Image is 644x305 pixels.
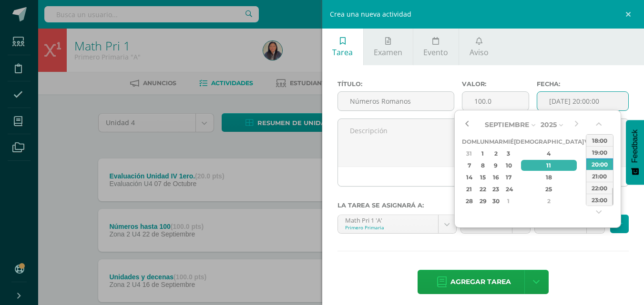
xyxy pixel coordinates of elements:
[337,202,629,209] label: La tarea se asignará a:
[503,136,514,148] th: Mié
[504,148,512,159] div: 3
[585,184,593,195] div: 26
[332,47,353,58] span: Tarea
[338,215,456,233] a: Math Pri 1 'A'Primero Primaria
[322,29,363,65] a: Tarea
[337,80,454,88] label: Título:
[586,182,613,194] div: 22:00
[504,172,512,183] div: 17
[478,196,488,207] div: 29
[478,184,488,195] div: 22
[477,136,489,148] th: Lun
[586,194,613,206] div: 23:00
[413,29,459,65] a: Evento
[504,184,512,195] div: 24
[586,134,613,146] div: 18:00
[504,160,512,171] div: 10
[626,120,644,185] button: Feedback - Mostrar encuesta
[345,215,431,224] div: Math Pri 1 'A'
[584,136,595,148] th: Vie
[586,158,613,170] div: 20:00
[491,148,501,159] div: 2
[423,47,448,58] span: Evento
[585,172,593,183] div: 19
[491,196,501,207] div: 30
[459,29,499,65] a: Aviso
[491,172,501,183] div: 16
[521,196,577,207] div: 2
[462,80,529,88] label: Valor:
[521,148,577,159] div: 4
[470,47,489,58] span: Aviso
[521,160,577,171] div: 11
[521,184,577,195] div: 25
[463,184,475,195] div: 21
[585,160,593,171] div: 12
[585,196,593,207] div: 3
[504,196,512,207] div: 1
[478,172,488,183] div: 15
[585,148,593,159] div: 5
[463,148,475,159] div: 31
[463,160,475,171] div: 7
[338,92,454,110] input: Título
[450,270,511,294] span: Agregar tarea
[489,136,503,148] th: Mar
[462,92,529,110] input: Puntos máximos
[485,120,529,129] span: Septiembre
[491,160,501,171] div: 9
[586,146,613,158] div: 19:00
[463,196,475,207] div: 28
[537,80,629,88] label: Fecha:
[541,120,557,129] span: 2025
[514,136,584,148] th: [DEMOGRAPHIC_DATA]
[345,224,431,231] div: Primero Primaria
[374,47,402,58] span: Examen
[478,160,488,171] div: 8
[364,29,413,65] a: Examen
[631,129,639,163] span: Feedback
[521,172,577,183] div: 18
[586,170,613,182] div: 21:00
[537,92,628,110] input: Fecha de entrega
[462,136,477,148] th: Dom
[463,172,475,183] div: 14
[491,184,501,195] div: 23
[478,148,488,159] div: 1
